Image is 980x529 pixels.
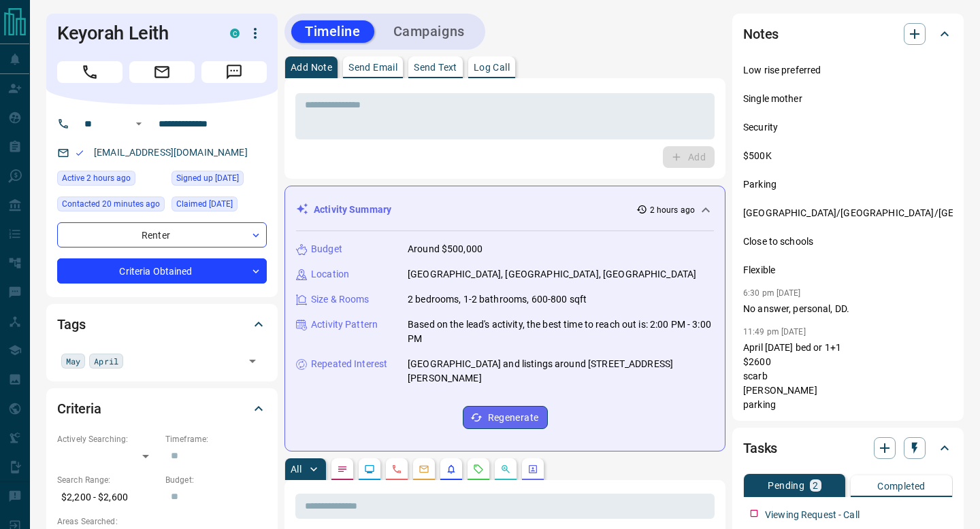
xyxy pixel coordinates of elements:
[66,354,80,368] span: May
[743,432,953,464] div: Tasks
[57,515,267,528] p: Areas Searched:
[474,63,510,72] p: Log Call
[743,302,953,316] p: No answer, personal, DD.
[62,197,160,211] span: Contacted 20 minutes ago
[57,197,165,216] div: Sat Aug 16 2025
[743,6,953,277] p: FTHB 2 bedroom Low rise preferred Single mother Security $500K Parking [GEOGRAPHIC_DATA]/[GEOGRAP...
[743,437,777,459] h2: Tasks
[765,508,860,522] p: Viewing Request - Call
[165,433,267,445] p: Timeframe:
[408,292,587,307] p: 2 bedrooms, 1-2 bathrooms, 600-800 sqft
[131,116,147,132] button: Open
[408,357,714,386] p: [GEOGRAPHIC_DATA] and listings around [STREET_ADDRESS][PERSON_NAME]
[57,392,267,425] div: Criteria
[408,242,483,256] p: Around $500,000
[94,147,248,158] a: [EMAIL_ADDRESS][DOMAIN_NAME]
[57,313,85,335] h2: Tags
[57,22,210,44] h1: Keyorah Leith
[311,357,387,371] p: Repeated Interest
[743,327,806,337] p: 11:49 pm [DATE]
[473,464,484,475] svg: Requests
[171,171,267,190] div: Wed Jan 03 2024
[650,204,695,216] p: 2 hours ago
[311,318,378,332] p: Activity Pattern
[408,267,696,281] p: [GEOGRAPHIC_DATA], [GEOGRAPHIC_DATA], [GEOGRAPHIC_DATA]
[171,197,267,216] div: Fri Jan 05 2024
[176,171,239,185] span: Signed up [DATE]
[57,258,267,284] div: Criteria Obtained
[57,308,267,341] div: Tags
[176,197,233,211] span: Claimed [DATE]
[243,352,262,371] button: Open
[311,267,349,281] p: Location
[57,398,101,420] h2: Criteria
[743,18,953,50] div: Notes
[57,433,159,445] p: Actively Searching:
[348,63,397,72] p: Send Email
[391,464,402,475] svg: Calls
[75,148,84,158] svg: Email Valid
[57,171,165,190] div: Sat Aug 16 2025
[364,464,375,475] svg: Lead Browsing Activity
[414,63,457,72] p: Send Text
[230,29,240,38] div: condos.ca
[57,486,159,509] p: $2,200 - $2,600
[768,481,804,490] p: Pending
[446,464,457,475] svg: Listing Alerts
[291,20,374,43] button: Timeline
[380,20,478,43] button: Campaigns
[57,222,267,248] div: Renter
[165,474,267,486] p: Budget:
[311,292,370,307] p: Size & Rooms
[296,197,714,222] div: Activity Summary2 hours ago
[743,341,953,412] p: April [DATE] bed or 1+1 $2600 scarb [PERSON_NAME] parking
[500,464,511,475] svg: Opportunities
[877,481,926,491] p: Completed
[408,318,714,346] p: Based on the lead's activity, the best time to reach out is: 2:00 PM - 3:00 PM
[743,288,801,298] p: 6:30 pm [DATE]
[57,474,159,486] p: Search Range:
[62,171,131,185] span: Active 2 hours ago
[337,464,348,475] svg: Notes
[419,464,429,475] svg: Emails
[527,464,538,475] svg: Agent Actions
[57,61,122,83] span: Call
[311,242,342,256] p: Budget
[463,406,548,429] button: Regenerate
[743,23,779,45] h2: Notes
[291,63,332,72] p: Add Note
[129,61,195,83] span: Email
[314,203,391,217] p: Activity Summary
[94,354,118,368] span: April
[201,61,267,83] span: Message
[813,481,818,490] p: 2
[291,464,301,474] p: All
